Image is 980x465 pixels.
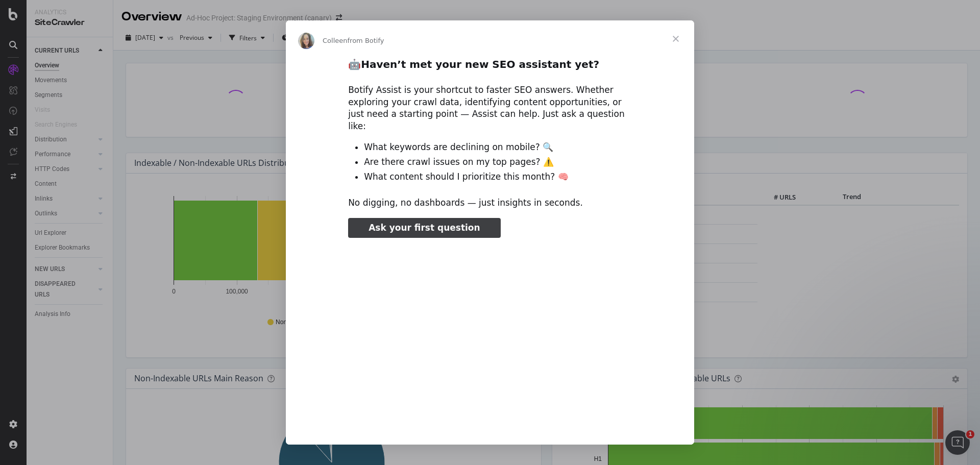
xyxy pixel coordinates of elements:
span: Close [657,20,694,57]
span: Colleen [323,37,348,44]
img: Profile image for Colleen [298,33,314,49]
li: What content should I prioritize this month? 🧠 [364,171,632,183]
h2: 🤖 [348,58,632,77]
video: Play video [277,247,703,459]
div: No digging, no dashboards — just insights in seconds. [348,197,632,209]
b: Haven’t met your new SEO assistant yet? [361,58,599,70]
li: What keywords are declining on mobile? 🔍 [364,141,632,154]
li: Are there crawl issues on my top pages? ⚠️ [364,156,632,168]
div: Botify Assist is your shortcut to faster SEO answers. Whether exploring your crawl data, identify... [348,84,632,133]
a: Ask your first question [348,218,500,238]
span: Ask your first question [369,223,480,233]
span: from Botify [348,37,384,44]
